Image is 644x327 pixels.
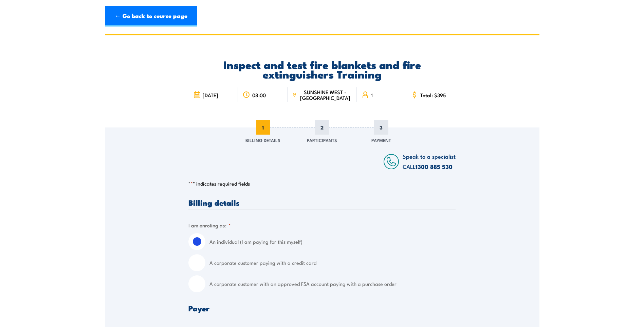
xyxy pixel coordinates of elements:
a: ← Go back to course page [105,6,197,27]
label: A corporate customer with an approved FSA account paying with a purchase order [209,275,456,292]
h3: Billing details [188,199,456,206]
a: 1300 885 530 [416,162,453,171]
span: Speak to a specialist CALL [403,152,456,171]
label: An individual (I am paying for this myself) [209,233,456,250]
span: Billing Details [245,137,280,143]
label: A corporate customer paying with a credit card [209,254,456,271]
span: Total: $395 [420,92,446,98]
legend: I am enroling as: [188,221,231,229]
span: 1 [256,120,270,135]
span: 2 [315,120,329,135]
h2: Inspect and test fire blankets and fire extinguishers Training [188,59,456,79]
h3: Payer [188,304,456,312]
span: SUNSHINE WEST - [GEOGRAPHIC_DATA] [298,89,352,101]
span: 1 [371,92,373,98]
span: 3 [374,120,388,135]
span: Participants [307,137,337,143]
p: " " indicates required fields [188,180,456,187]
span: [DATE] [203,92,218,98]
span: 08:00 [252,92,266,98]
span: Payment [371,137,391,143]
